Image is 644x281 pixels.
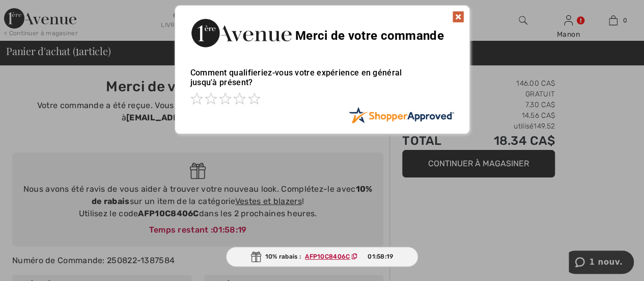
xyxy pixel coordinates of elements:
div: Comment qualifieriez-vous votre expérience en général jusqu'à présent? [190,58,454,107]
img: Gift.svg [251,251,261,262]
ins: AFP10C8406C [305,253,350,260]
img: x [452,11,464,23]
img: Merci de votre commande [190,16,292,50]
span: 01:58:19 [368,252,393,261]
span: 1 nouv. [20,7,54,16]
span: Merci de votre commande [295,29,444,43]
div: 10% rabais : [226,247,418,267]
